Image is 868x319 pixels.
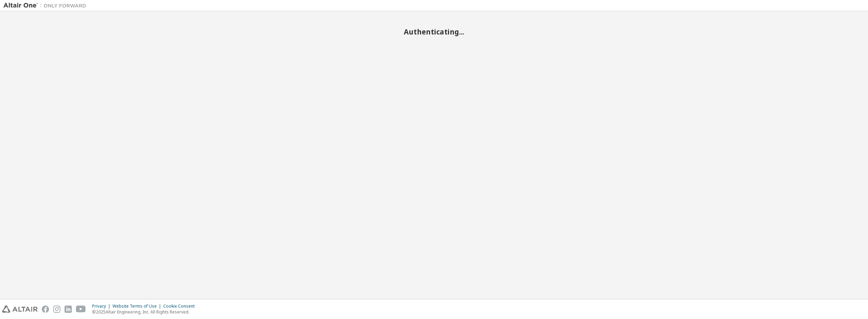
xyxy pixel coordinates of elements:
p: © 2025 Altair Engineering, Inc. All Rights Reserved. [92,309,199,315]
div: Privacy [92,303,113,309]
img: Altair One [3,2,90,9]
div: Website Terms of Use [113,303,163,309]
img: youtube.svg [76,306,86,313]
img: altair_logo.svg [2,306,38,313]
div: Cookie Consent [163,303,199,309]
h2: Authenticating... [3,27,865,36]
img: linkedin.svg [65,306,72,313]
img: facebook.svg [42,306,49,313]
img: instagram.svg [53,306,60,313]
